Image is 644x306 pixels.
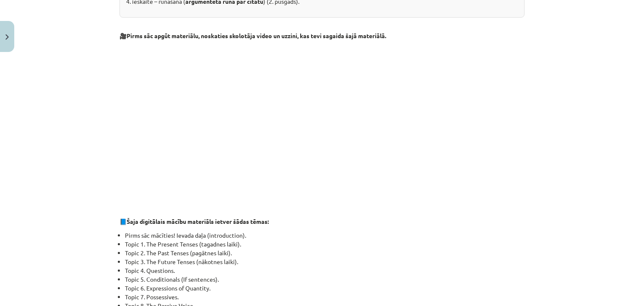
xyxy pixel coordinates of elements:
[125,249,525,257] li: Topic 2. The Past Tenses (pagātnes laiki).
[125,257,525,266] li: Topic 3. The Future Tenses (nākotnes laiki).
[125,231,525,240] li: Pirms sāc mācīties! Ievada daļa (introduction).
[125,284,525,293] li: Topic 6. Expressions of Quantity.
[127,32,386,39] strong: Pirms sāc apgūt materiālu, noskaties skolotāja video un uzzini, kas tevi sagaida šajā materiālā.
[125,266,525,275] li: Topic 4. Questions.
[127,218,269,225] strong: Šaja digitālais mācību materiāls ietver šādas tēmas:
[119,217,525,226] p: 📘
[5,34,9,40] img: icon-close-lesson-0947bae3869378f0d4975bcd49f059093ad1ed9edebbc8119c70593378902aed.svg
[125,293,525,301] li: Topic 7. Possessives.
[125,275,525,284] li: Topic 5. Conditionals (If sentences).
[119,31,525,40] p: 🎥
[125,240,525,249] li: Topic 1. The Present Tenses (tagadnes laiki).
